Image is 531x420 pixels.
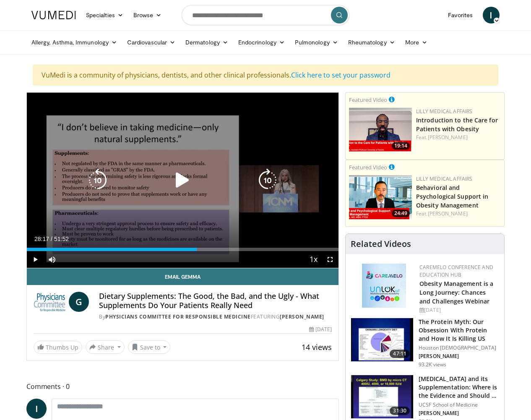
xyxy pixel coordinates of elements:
span: 28:17 [34,236,49,242]
img: VuMedi Logo [31,11,76,19]
p: 93.2K views [419,361,446,368]
input: Search topics, interventions [182,5,349,25]
a: 47:11 The Protein Myth: Our Obsession With Protein and How It Is Killing US Houston [DEMOGRAPHIC_... [351,318,499,368]
button: Mute [44,251,60,268]
a: [PERSON_NAME] [428,134,468,141]
a: Lilly Medical Affairs [416,108,473,115]
button: Save to [128,340,171,354]
div: [DATE] [419,306,497,314]
a: [PERSON_NAME] [280,313,324,320]
div: VuMedi is a community of physicians, dentists, and other clinical professionals. [33,65,498,86]
a: Email Gemma [27,268,338,285]
div: [DATE] [309,326,332,333]
div: Feat. [416,210,501,218]
a: CaReMeLO Conference and Education Hub [419,264,493,278]
a: Browse [128,7,167,23]
a: Introduction to the Care for Patients with Obesity [416,116,498,133]
a: Specialties [81,7,128,23]
span: / [51,236,52,242]
h3: The Protein Myth: Our Obsession With Protein and How It Is Killing US [419,318,499,343]
button: Playback Rate [305,251,322,268]
p: [PERSON_NAME] [419,353,499,360]
a: Cardiovascular [122,34,180,51]
a: Favorites [443,7,478,23]
a: Pulmonology [290,34,343,51]
span: 19:14 [392,142,410,150]
img: ba3304f6-7838-4e41-9c0f-2e31ebde6754.png.150x105_q85_crop-smart_upscale.png [349,175,412,219]
span: Comments 0 [26,381,339,392]
video-js: Video Player [27,93,338,268]
button: Play [27,251,44,268]
a: Behavioral and Psychological Support in Obesity Management [416,184,488,209]
div: Feat. [416,134,501,141]
h3: [MEDICAL_DATA] and its Supplementation: Where is the Evidence and Should … [419,375,499,400]
a: 19:14 [349,108,412,152]
img: 4bb25b40-905e-443e-8e37-83f056f6e86e.150x105_q85_crop-smart_upscale.jpg [351,375,413,419]
img: Physicians Committee for Responsible Medicine [34,292,65,312]
a: I [483,7,500,23]
a: Obesity Management is a Long Journey: Chances and Challenges Webinar [419,280,493,305]
a: More [400,34,432,51]
a: Allergy, Asthma, Immunology [26,34,122,51]
img: 45df64a9-a6de-482c-8a90-ada250f7980c.png.150x105_q85_autocrop_double_scale_upscale_version-0.2.jpg [362,264,406,308]
a: 24:49 [349,175,412,219]
h4: Related Videos [351,239,411,249]
span: 24:49 [392,210,410,217]
a: Lilly Medical Affairs [416,175,473,182]
div: By FEATURING [99,313,332,321]
a: [PERSON_NAME] [428,210,468,217]
a: Click here to set your password [291,70,390,80]
small: Featured Video [349,96,387,104]
span: 47:11 [390,350,410,358]
button: Share [86,340,125,354]
p: UCSF School of Medicine [419,402,499,408]
h4: Dietary Supplements: The Good, the Bad, and the Ugly - What Supplements Do Your Patients Really Need [99,292,332,310]
span: 31:30 [390,407,410,415]
span: 51:52 [54,236,69,242]
a: Physicians Committee for Responsible Medicine [105,313,251,320]
img: b7b8b05e-5021-418b-a89a-60a270e7cf82.150x105_q85_crop-smart_upscale.jpg [351,318,413,362]
a: G [69,292,89,312]
a: I [26,399,47,419]
img: acc2e291-ced4-4dd5-b17b-d06994da28f3.png.150x105_q85_crop-smart_upscale.png [349,108,412,152]
a: Rheumatology [343,34,400,51]
a: Endocrinology [233,34,290,51]
p: [PERSON_NAME] [419,410,499,417]
a: Thumbs Up [34,341,82,354]
div: Progress Bar [27,248,338,251]
button: Fullscreen [322,251,338,268]
a: Dermatology [180,34,233,51]
small: Featured Video [349,163,387,171]
p: Houston [DEMOGRAPHIC_DATA] [419,345,499,351]
span: 14 views [302,342,332,352]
